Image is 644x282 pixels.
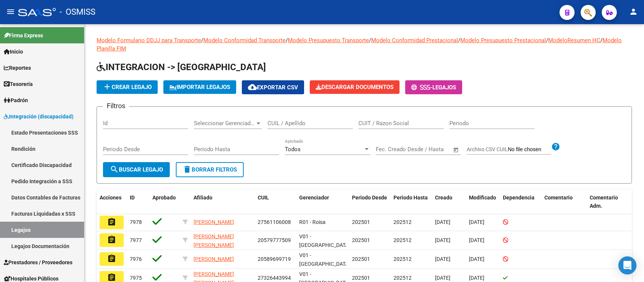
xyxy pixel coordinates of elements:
span: Tesorería [4,80,33,88]
a: ModeloResumen HC [548,37,600,44]
span: Afiliado [194,195,212,201]
a: Modelo Presupuesto Transporte [288,37,369,44]
span: Creado [435,195,452,201]
mat-icon: cloud_download [248,83,257,92]
span: 7975 [130,275,142,281]
span: INTEGRACION -> [GEOGRAPHIC_DATA] [97,62,266,72]
span: Dependencia [503,195,535,201]
datatable-header-cell: Periodo Desde [349,190,390,215]
span: Seleccionar Gerenciador [194,120,255,127]
span: - OSMISS [60,4,95,20]
mat-icon: delete [183,165,192,174]
span: Padrón [4,96,28,104]
span: 202512 [393,237,412,243]
mat-icon: assignment [107,235,116,244]
span: Periodo Desde [352,195,387,201]
datatable-header-cell: Aprobado [149,190,180,215]
span: Legajos [432,84,456,91]
input: Archivo CSV CUIL [508,146,551,153]
span: V01 - [GEOGRAPHIC_DATA] [299,233,350,248]
span: 7977 [130,237,142,243]
span: 27561106008 [258,219,291,225]
span: 7978 [130,219,142,225]
span: 202501 [352,219,370,225]
a: Modelo Conformidad Transporte [203,37,286,44]
span: Periodo Hasta [393,195,428,201]
span: [DATE] [469,256,484,262]
span: 202501 [352,275,370,281]
span: Aprobado [152,195,176,201]
span: 202512 [393,275,412,281]
span: Reportes [4,64,31,72]
span: [DATE] [435,219,450,225]
datatable-header-cell: Periodo Hasta [390,190,432,215]
span: ID [130,195,135,201]
button: Buscar Legajo [103,162,170,177]
span: 7976 [130,256,142,262]
span: Inicio [4,48,23,56]
button: Crear Legajo [97,80,158,94]
span: Archivo CSV CUIL [467,146,508,152]
h3: Filtros [103,101,129,111]
span: Firma Express [4,31,43,40]
span: 202512 [393,219,412,225]
span: 20579777509 [258,237,291,243]
datatable-header-cell: Afiliado [191,190,255,215]
datatable-header-cell: Creado [432,190,466,215]
mat-icon: assignment [107,218,116,227]
button: -Legajos [405,80,462,94]
datatable-header-cell: Modificado [466,190,500,215]
input: Fecha inicio [376,146,406,153]
datatable-header-cell: Acciones [97,190,127,215]
span: 202501 [352,237,370,243]
span: Gerenciador [299,195,329,201]
a: Modelo Formulario DDJJ para Transporte [97,37,201,44]
span: Descargar Documentos [316,84,393,90]
span: - [411,84,432,91]
datatable-header-cell: Comentario Adm. [587,190,632,215]
input: Fecha fin [413,146,450,153]
span: [DATE] [435,275,450,281]
button: Exportar CSV [242,80,304,94]
span: Modificado [469,195,496,201]
div: Open Intercom Messenger [618,256,636,274]
span: Integración (discapacidad) [4,112,74,121]
a: Modelo Conformidad Prestacional [371,37,458,44]
datatable-header-cell: Dependencia [500,190,541,215]
mat-icon: assignment [107,273,116,282]
mat-icon: menu [6,7,15,16]
mat-icon: assignment [107,254,116,263]
mat-icon: help [551,142,560,151]
span: [DATE] [435,256,450,262]
span: CUIL [258,195,269,201]
button: Borrar Filtros [176,162,244,177]
button: IMPORTAR LEGAJOS [163,80,236,94]
span: R01 - Roisa [299,219,326,225]
span: Todos [285,146,301,153]
span: 202512 [393,256,412,262]
mat-icon: add [103,82,112,91]
button: Descargar Documentos [310,80,400,94]
span: V01 - [GEOGRAPHIC_DATA] [299,252,350,267]
span: 20589699719 [258,256,291,262]
datatable-header-cell: CUIL [255,190,296,215]
span: [DATE] [469,219,484,225]
span: Buscar Legajo [110,166,163,173]
span: [PERSON_NAME] [PERSON_NAME] [194,233,234,248]
span: Crear Legajo [103,84,152,90]
span: IMPORTAR LEGAJOS [169,84,230,90]
a: Modelo Presupuesto Prestacional [460,37,546,44]
span: Borrar Filtros [183,166,237,173]
button: Open calendar [452,146,461,154]
span: [PERSON_NAME] [194,256,234,262]
span: 27326443994 [258,275,291,281]
datatable-header-cell: Gerenciador [296,190,349,215]
datatable-header-cell: ID [127,190,149,215]
mat-icon: person [629,7,638,16]
span: Acciones [100,195,121,201]
mat-icon: search [110,165,119,174]
span: [DATE] [469,275,484,281]
span: Exportar CSV [248,84,298,91]
span: 202501 [352,256,370,262]
datatable-header-cell: Comentario [541,190,587,215]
